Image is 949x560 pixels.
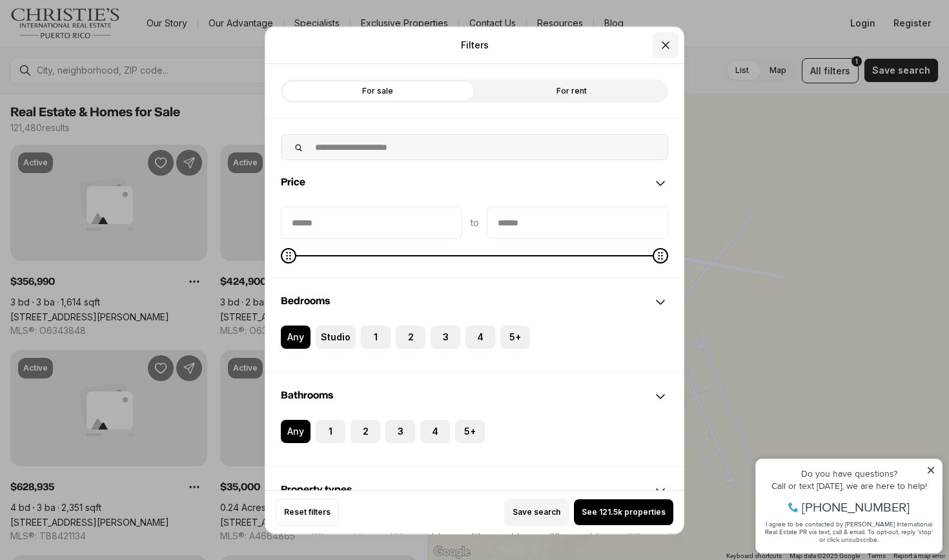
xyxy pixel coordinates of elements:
[265,467,684,513] div: Property types
[465,325,495,348] label: 4
[461,39,489,50] p: Filters
[504,499,569,526] button: Save search
[474,79,668,102] label: For rent
[281,484,352,494] span: Property types
[385,419,415,442] label: 3
[281,247,296,263] span: Minimum
[276,499,339,526] button: Reset filters
[316,419,345,442] label: 1
[470,217,479,227] span: to
[265,278,684,325] div: Bedrooms
[582,507,666,517] span: See 121.5k properties
[281,207,462,238] input: priceMin
[281,419,311,442] label: Any
[281,325,311,348] label: Any
[281,295,330,306] span: Bedrooms
[487,207,668,238] input: priceMax
[420,419,450,442] label: 4
[53,61,161,74] span: [PHONE_NUMBER]
[265,206,684,277] div: Price
[265,419,684,466] div: Bathrooms
[16,79,184,104] span: I agree to be contacted by [PERSON_NAME] International Real Estate PR via text, call & email. To ...
[351,419,380,442] label: 2
[281,176,305,187] span: Price
[281,79,474,102] label: For sale
[361,325,391,348] label: 1
[455,419,485,442] label: 5+
[14,29,187,38] div: Do you have questions?
[513,507,560,517] span: Save search
[14,41,187,50] div: Call or text [DATE], we are here to help!
[500,325,530,348] label: 5+
[653,32,679,57] button: Close
[431,325,460,348] label: 3
[284,507,331,517] span: Reset filters
[316,325,356,348] label: Studio
[653,247,668,263] span: Maximum
[574,499,673,525] button: See 121.5k properties
[265,373,684,419] div: Bathrooms
[396,325,425,348] label: 2
[281,389,333,400] span: Bathrooms
[265,160,684,206] div: Price
[265,325,684,371] div: Bedrooms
